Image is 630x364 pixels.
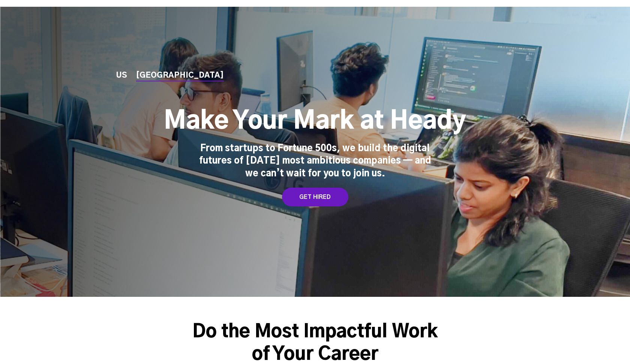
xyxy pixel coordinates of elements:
div: From startups to Fortune 500s, we build the digital futures of [DATE] most ambitious companies — ... [199,143,431,180]
a: GET HIRED [282,188,348,206]
a: [GEOGRAPHIC_DATA] [136,72,224,80]
h1: Make Your Mark at Heady [164,107,466,137]
a: US [116,72,127,80]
